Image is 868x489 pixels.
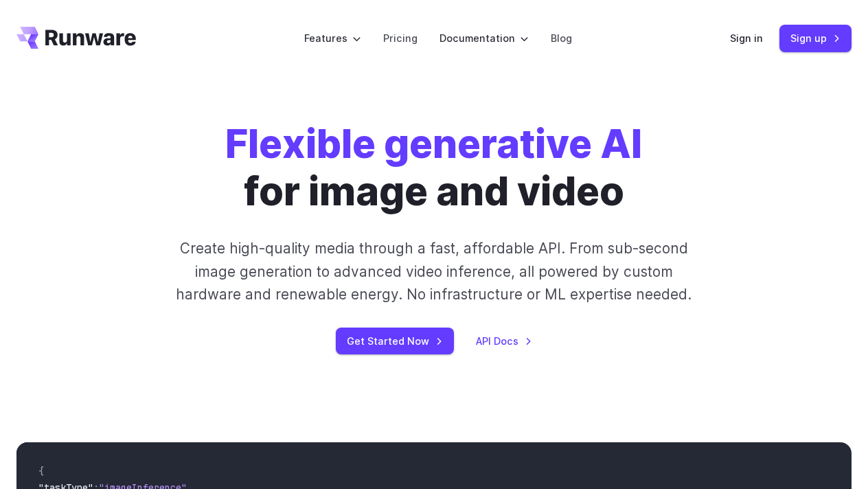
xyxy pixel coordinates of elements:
span: { [38,465,44,477]
label: Features [304,30,361,46]
a: API Docs [476,333,532,349]
a: Sign up [779,25,852,52]
strong: Flexible generative AI [225,120,642,168]
a: Blog [551,30,572,46]
label: Documentation [439,30,529,46]
a: Sign in [730,30,763,46]
p: Create high-quality media through a fast, affordable API. From sub-second image generation to adv... [167,237,701,306]
a: Go to / [16,27,136,49]
h1: for image and video [225,121,642,215]
a: Get Started Now [336,328,454,354]
a: Pricing [383,30,418,46]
